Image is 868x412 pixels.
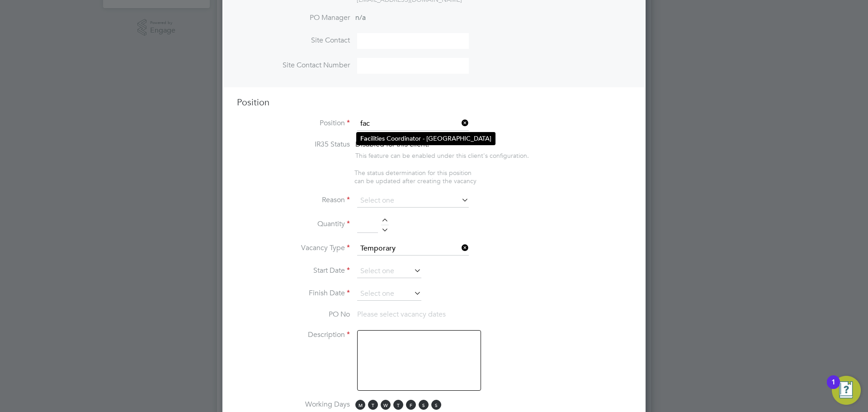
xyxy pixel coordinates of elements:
[355,149,529,160] div: This feature can be enabled under this client's configuration.
[357,287,421,301] input: Select one
[357,310,446,319] span: Please select vacancy dates
[237,61,350,70] label: Site Contact Number
[831,382,835,394] div: 1
[357,194,469,208] input: Select one
[357,265,421,278] input: Select one
[393,400,403,410] span: T
[357,117,469,131] input: Search for...
[406,400,416,410] span: F
[355,400,365,410] span: M
[355,13,366,22] span: n/a
[237,13,350,23] label: PO Manager
[237,118,350,128] label: Position
[237,266,350,275] label: Start Date
[237,140,350,149] label: IR35 Status
[237,243,350,253] label: Vacancy Type
[237,195,350,205] label: Reason
[381,400,391,410] span: W
[419,400,429,410] span: S
[357,242,469,256] input: Select one
[237,400,350,409] label: Working Days
[368,400,378,410] span: T
[360,135,371,142] b: Fac
[237,219,350,229] label: Quantity
[237,36,350,45] label: Site Contact
[237,289,350,298] label: Finish Date
[354,169,476,185] span: The status determination for this position can be updated after creating the vacancy
[431,400,441,410] span: S
[237,330,350,340] label: Description
[237,96,631,108] h3: Position
[355,140,429,149] span: Disabled for this client.
[832,376,861,405] button: Open Resource Center, 1 new notification
[357,133,495,145] li: ilities Coordinator - [GEOGRAPHIC_DATA]
[237,310,350,319] label: PO No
